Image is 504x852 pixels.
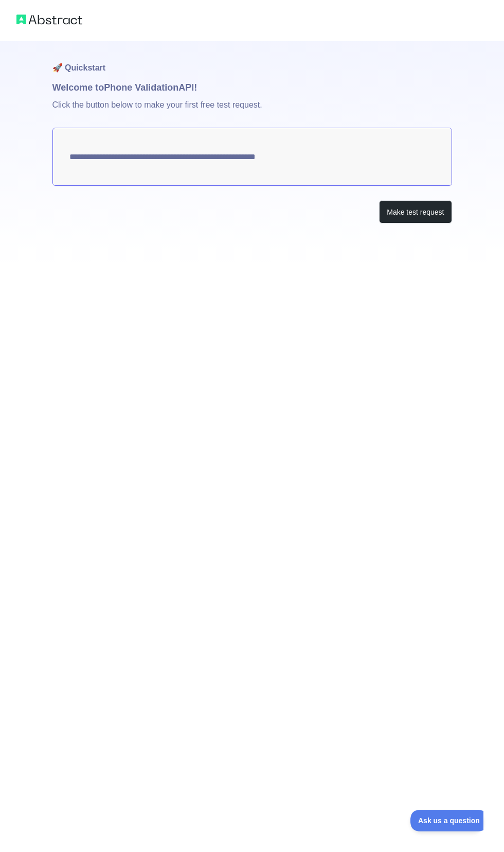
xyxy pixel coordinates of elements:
[52,41,452,80] h1: 🚀 Quickstart
[410,810,483,831] iframe: Toggle Customer Support
[379,200,452,223] button: Make test request
[52,80,452,95] h1: Welcome to Phone Validation API!
[16,12,82,27] img: Abstract logo
[52,95,452,128] p: Click the button below to make your first free test request.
